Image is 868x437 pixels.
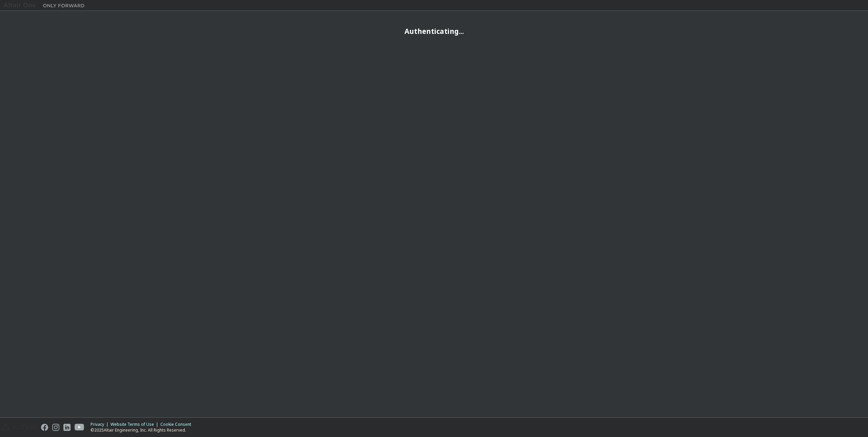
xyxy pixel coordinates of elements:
img: linkedin.svg [63,424,71,431]
div: Cookie Consent [160,422,195,427]
img: altair_logo.svg [2,424,37,431]
h2: Authenticating... [3,27,865,36]
img: Altair One [3,2,88,9]
img: facebook.svg [41,424,48,431]
img: youtube.svg [75,424,84,431]
div: Privacy [91,422,111,427]
img: instagram.svg [52,424,59,431]
div: Website Terms of Use [111,422,160,427]
p: © 2025 Altair Engineering, Inc. All Rights Reserved. [91,427,195,433]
